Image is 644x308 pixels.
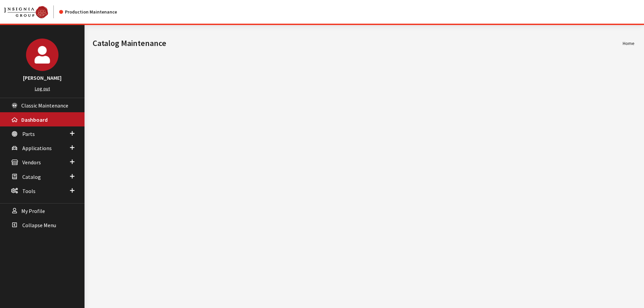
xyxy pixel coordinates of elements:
[22,159,41,166] span: Vendors
[21,116,48,123] span: Dashboard
[623,40,635,47] li: Home
[21,208,45,214] span: My Profile
[4,6,48,18] img: Catalog Maintenance
[22,222,56,229] span: Collapse Menu
[35,86,50,92] a: Log out
[22,145,52,151] span: Applications
[4,5,59,18] a: Insignia Group logo
[26,39,58,71] img: Cheyenne Dorton
[22,188,35,194] span: Tools
[7,74,78,82] h3: [PERSON_NAME]
[93,37,623,49] h1: Catalog Maintenance
[22,173,41,180] span: Catalog
[21,102,68,109] span: Classic Maintenance
[22,131,35,137] span: Parts
[59,8,117,16] div: Production Maintenance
